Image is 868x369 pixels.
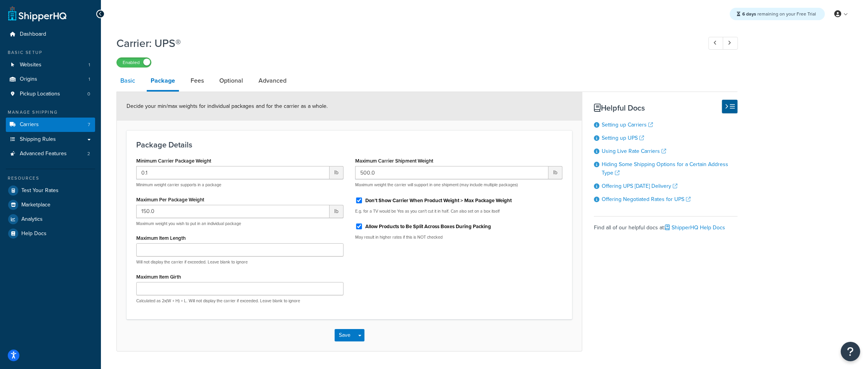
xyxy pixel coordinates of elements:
a: Websites1 [6,58,95,72]
span: Pickup Locations [20,91,60,97]
label: Maximum Item Length [136,235,186,241]
span: lb [549,166,562,179]
div: Basic Setup [6,49,95,56]
label: Minimum Carrier Package Weight [136,158,211,164]
a: Offering UPS [DATE] Delivery [602,182,677,190]
a: Advanced Features2 [6,147,95,161]
a: Marketplace [6,198,95,212]
span: lb [330,166,344,179]
div: Resources [6,175,95,182]
li: Advanced Features [6,147,95,161]
span: Advanced Features [20,151,67,157]
a: Dashboard [6,27,95,42]
strong: 6 days [742,10,756,17]
label: Enabled [117,58,151,67]
a: Offering Negotiated Rates for UPS [602,195,691,203]
div: Find all of our helpful docs at: [594,216,738,233]
a: Carriers7 [6,118,95,132]
a: Setting up Carriers [602,121,653,129]
span: Decide your min/max weights for individual packages and for the carrier as a whole. [127,102,328,110]
a: Basic [116,71,139,90]
li: Origins [6,72,95,87]
a: ShipperHQ Help Docs [665,223,725,232]
a: Package [147,71,179,92]
button: Save [335,329,356,341]
span: Carriers [20,121,39,128]
h1: Carrier: UPS® [116,36,694,51]
a: Fees [187,71,208,90]
p: E.g. for a TV would be Yes as you can't cut it in half. Can also set on a box itself [355,208,562,214]
li: Websites [6,58,95,72]
li: Pickup Locations [6,87,95,101]
label: Maximum Carrier Shipment Weight [355,158,433,164]
p: Maximum weight the carrier will support in one shipment (may include multiple packages) [355,182,562,188]
span: Origins [20,76,37,83]
a: Setting up UPS [602,134,644,142]
button: Open Resource Center [841,342,860,361]
a: Using Live Rate Carriers [602,147,666,155]
a: Optional [215,71,247,90]
span: 1 [89,76,90,83]
span: lb [330,205,344,218]
a: Hiding Some Shipping Options for a Certain Address Type [602,160,728,177]
a: Analytics [6,212,95,226]
span: Shipping Rules [20,136,56,143]
p: Will not display the carrier if exceeded. Leave blank to ignore [136,259,344,265]
a: Origins1 [6,72,95,87]
h3: Helpful Docs [594,104,738,112]
span: Test Your Rates [21,187,59,194]
a: Advanced [255,71,290,90]
h3: Package Details [136,140,562,149]
div: Manage Shipping [6,109,95,116]
label: Allow Products to Be Split Across Boxes During Packing [365,223,491,230]
label: Maximum Item Girth [136,274,181,280]
span: 0 [87,91,90,97]
p: May result in higher rates if this is NOT checked [355,234,562,240]
label: Maximum Per Package Weight [136,197,204,203]
span: Websites [20,62,42,68]
p: Maximum weight you wish to put in an individual package [136,221,344,227]
span: 2 [87,151,90,157]
span: Dashboard [20,31,46,38]
label: Don't Show Carrier When Product Weight > Max Package Weight [365,197,512,204]
a: Shipping Rules [6,132,95,147]
span: Analytics [21,216,43,223]
a: Pickup Locations0 [6,87,95,101]
a: Previous Record [708,37,724,50]
span: Marketplace [21,202,50,208]
a: Test Your Rates [6,184,95,197]
button: Hide Help Docs [722,100,738,113]
p: Calculated as 2x(W + H) + L. Will not display the carrier if exceeded. Leave blank to ignore [136,298,344,304]
span: 7 [88,121,90,128]
span: 1 [89,62,90,68]
a: Next Record [723,37,738,50]
li: Carriers [6,118,95,132]
p: Minimum weight carrier supports in a package [136,182,344,188]
a: Help Docs [6,227,95,241]
span: Help Docs [21,230,47,237]
span: remaining on your Free Trial [742,10,816,17]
